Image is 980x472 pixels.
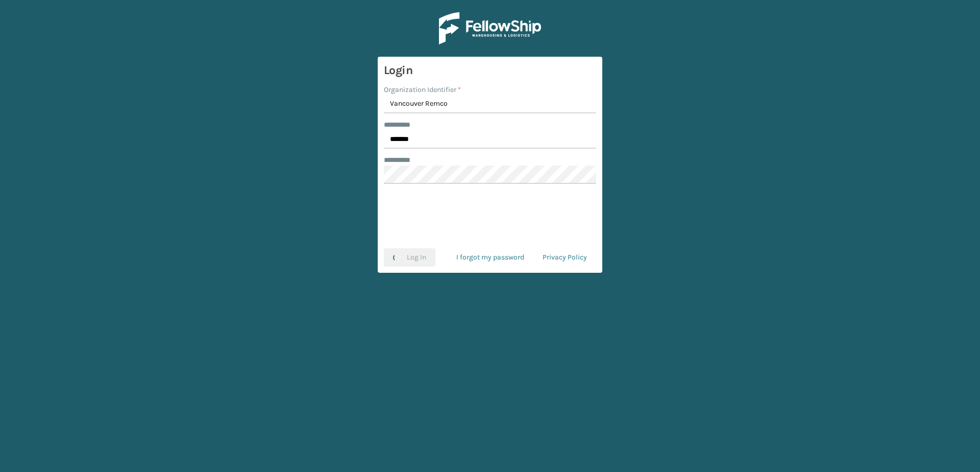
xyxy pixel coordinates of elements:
h3: Login [384,63,596,78]
a: Privacy Policy [533,248,596,267]
button: Log In [384,248,435,267]
a: I forgot my password [447,248,533,267]
label: Organization Identifier [384,84,461,95]
iframe: reCAPTCHA [412,196,568,236]
img: Logo [439,12,541,44]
